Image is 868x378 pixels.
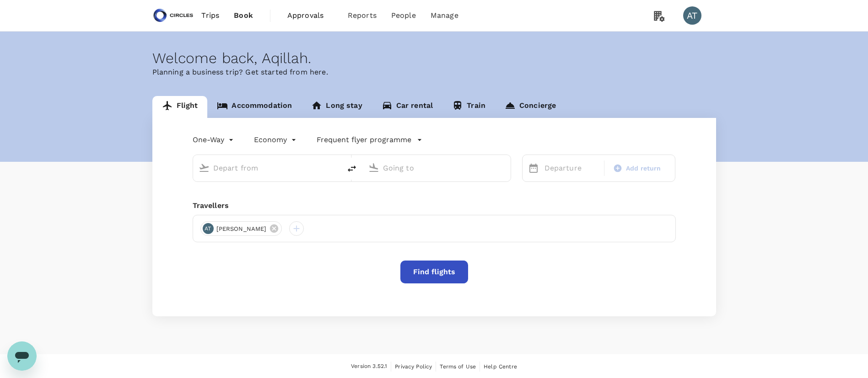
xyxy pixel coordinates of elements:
span: Add return [626,164,661,173]
input: Depart from [213,161,322,175]
iframe: Button to launch messaging window [7,341,37,371]
span: Terms of Use [440,363,476,370]
button: Find flights [400,261,468,283]
button: Open [334,167,336,169]
p: Planning a business trip? Get started from here. [152,67,716,78]
span: Book [234,10,253,21]
span: Version 3.52.1 [351,362,387,371]
div: Welcome back , Aqillah . [152,50,716,67]
span: Approvals [287,10,333,21]
a: Train [442,96,495,118]
span: Trips [201,10,219,21]
div: Economy [254,133,298,147]
a: Privacy Policy [395,362,432,372]
img: Circles [152,5,194,26]
p: Frequent flyer programme [317,134,411,145]
div: AT[PERSON_NAME] [200,221,282,236]
span: Manage [431,10,458,21]
input: Going to [383,161,491,175]
span: Reports [348,10,377,21]
span: People [391,10,416,21]
button: Open [504,167,506,169]
a: Terms of Use [440,362,476,372]
a: Concierge [495,96,566,118]
button: Frequent flyer programme [317,134,422,145]
span: Privacy Policy [395,363,432,370]
a: Flight [152,96,208,118]
a: Long stay [302,96,372,118]
button: delete [341,158,363,180]
p: Departure [545,163,598,174]
div: AT [203,223,214,234]
div: AT [683,6,701,25]
div: One-Way [193,133,236,147]
span: Help Centre [484,363,517,370]
span: [PERSON_NAME] [211,224,272,234]
a: Accommodation [207,96,302,118]
a: Help Centre [484,362,517,372]
a: Car rental [372,96,443,118]
div: Travellers [193,200,676,211]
